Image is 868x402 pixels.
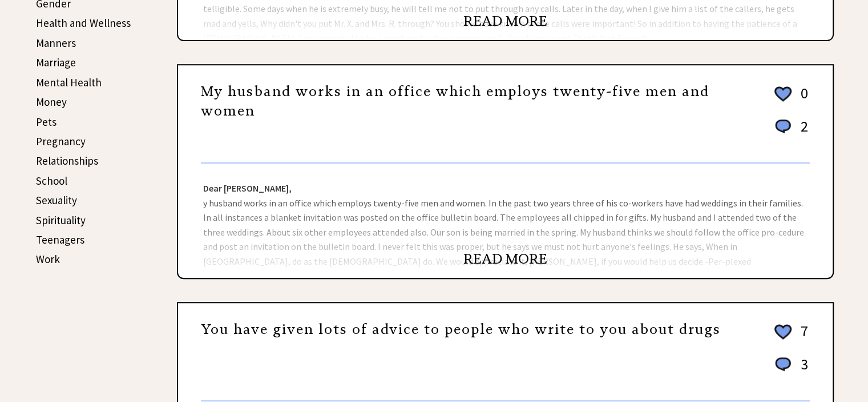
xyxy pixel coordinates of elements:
td: 0 [795,83,809,116]
div: y husband works in an office which employs twenty-five men and women. In the past two years three... [178,164,833,278]
a: READ MORE [463,250,547,268]
td: 2 [795,117,809,147]
a: Spirituality [36,213,86,227]
img: heart_outline%202.png [773,322,793,342]
img: message_round%201.png [773,117,793,136]
a: Mental Health [36,75,102,89]
a: My husband works in an office which employs twenty-five men and women [201,83,709,120]
a: Pregnancy [36,134,86,148]
a: READ MORE [463,13,547,30]
a: Money [36,95,67,109]
a: Marriage [36,55,76,69]
a: Pets [36,115,56,129]
img: message_round%201.png [773,355,793,373]
td: 7 [795,321,809,353]
a: Sexuality [36,193,77,207]
td: 3 [795,355,809,385]
img: heart_outline%202.png [773,84,793,104]
a: Teenagers [36,233,84,246]
a: Health and Wellness [36,16,131,30]
strong: Dear [PERSON_NAME], [203,182,292,194]
a: Manners [36,36,76,50]
a: You have given lots of advice to people who write to you about drugs [201,321,721,338]
a: Work [36,252,60,266]
a: Relationships [36,154,98,168]
a: School [36,174,67,188]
